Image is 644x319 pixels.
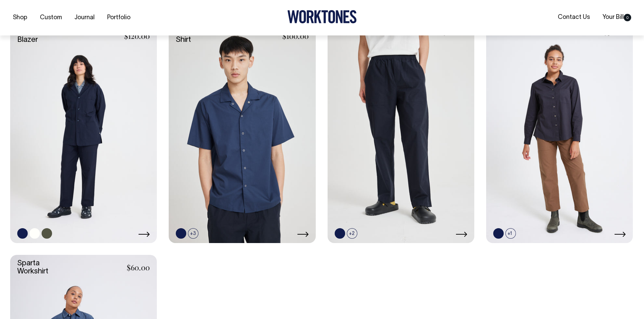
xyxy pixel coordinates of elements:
a: Shop [10,12,30,23]
a: Contact Us [555,12,593,23]
span: +1 [505,228,516,239]
a: Your Bill0 [600,12,634,23]
a: Journal [72,12,97,23]
span: +3 [188,228,198,239]
a: Custom [37,12,65,23]
span: 0 [624,14,631,21]
a: Portfolio [104,12,133,23]
span: +2 [347,228,357,239]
